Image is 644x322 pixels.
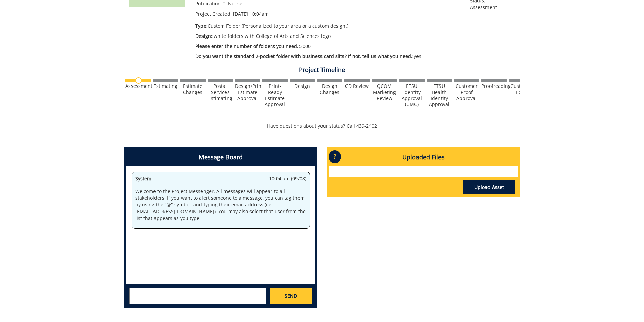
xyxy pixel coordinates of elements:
a: Upload Asset [463,180,515,194]
span: Design:: [195,33,214,39]
h4: Uploaded Files [329,149,518,166]
div: QCOM Marketing Review [372,83,397,101]
h4: Project Timeline [124,67,520,73]
div: Estimate Changes [180,83,206,95]
p: 3000 [195,43,460,50]
p: Welcome to the Project Messenger. All messages will appear to all stakeholders. If you want to al... [135,188,306,222]
p: yes [195,53,460,60]
p: ? [329,150,341,163]
span: Project Created: [195,10,232,17]
span: SEND [285,293,297,299]
p: Have questions about your status? Call 439-2402 [124,123,520,129]
p: Custom Folder (Personalized to your area or a custom design.) [195,23,460,29]
span: Type: [195,23,208,29]
div: Design/Print Estimate Approval [235,83,260,101]
span: 10:04 am (09/08) [269,175,306,182]
p: white folders with College of Arts and Sciences logo [195,33,460,40]
span: Not set [228,0,244,7]
div: Customer Edits [509,83,534,95]
a: SEND [270,288,312,304]
div: CD Review [344,83,370,89]
textarea: messageToSend [129,288,266,304]
div: Print-Ready Estimate Approval [262,83,288,107]
div: Assessment [125,83,151,89]
div: ETSU Health Identity Approval [427,83,452,107]
span: System [135,175,151,182]
div: Design Changes [317,83,342,95]
div: ETSU Identity Approval (UMC) [399,83,425,107]
div: Estimating [153,83,178,89]
div: Postal Services Estimating [208,83,233,101]
span: [DATE] 10:04am [233,10,269,17]
div: Proofreading [481,83,507,89]
h4: Message Board [126,149,315,166]
div: Customer Proof Approval [454,83,479,101]
span: Please enter the number of folders you need.: [195,43,300,49]
span: Do you want the standard 2-pocket folder with business card slits? If not, tell us what you need.: [195,53,414,59]
div: Design [290,83,315,89]
span: Publication #: [195,0,226,7]
img: no [135,77,142,84]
